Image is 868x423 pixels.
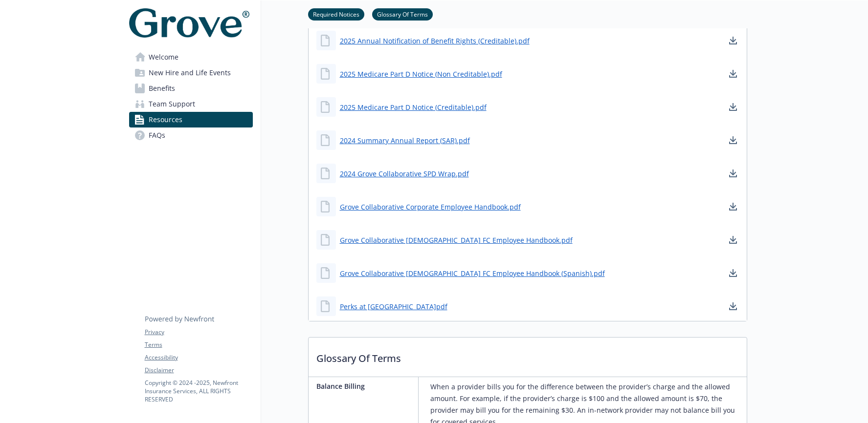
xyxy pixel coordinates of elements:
span: Benefits [149,81,175,96]
a: download document [727,300,739,312]
a: download document [727,134,739,146]
a: Grove Collaborative Corporate Employee Handbook.pdf [340,202,521,212]
a: New Hire and Life Events [129,65,253,81]
a: 2025 Medicare Part D Notice (Creditable).pdf [340,102,487,112]
a: 2025 Annual Notification of Benefit Rights (Creditable).pdf [340,36,530,46]
a: Privacy [145,328,252,337]
span: New Hire and Life Events [149,65,231,81]
a: Team Support [129,96,253,112]
a: Glossary Of Terms [372,9,433,19]
a: download document [727,201,739,212]
p: Balance Billing [316,381,414,391]
a: FAQs [129,127,253,143]
a: Grove Collaborative [DEMOGRAPHIC_DATA] FC Employee Handbook.pdf [340,235,573,245]
a: download document [727,234,739,246]
a: Benefits [129,81,253,96]
a: download document [727,101,739,113]
a: Accessibility [145,353,252,362]
span: Resources [149,112,182,127]
span: Team Support [149,96,195,112]
p: Copyright © 2024 - 2025 , Newfront Insurance Services, ALL RIGHTS RESERVED [145,379,252,403]
p: Glossary Of Terms [309,338,747,374]
a: Required Notices [308,9,364,19]
span: FAQs [149,127,165,143]
a: 2025 Medicare Part D Notice (Non Creditable).pdf [340,69,502,79]
a: Disclaimer [145,366,252,375]
a: 2024 Summary Annual Report (SAR).pdf [340,135,470,146]
a: Perks at [GEOGRAPHIC_DATA]pdf [340,301,447,312]
a: Grove Collaborative [DEMOGRAPHIC_DATA] FC Employee Handbook (Spanish).pdf [340,268,605,278]
a: download document [727,35,739,46]
a: download document [727,168,739,179]
a: Welcome [129,49,253,65]
a: 2024 Grove Collaborative SPD Wrap.pdf [340,169,469,179]
span: Welcome [149,49,178,65]
a: download document [727,68,739,80]
a: download document [727,267,739,279]
a: Terms [145,340,252,349]
a: Resources [129,112,253,127]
